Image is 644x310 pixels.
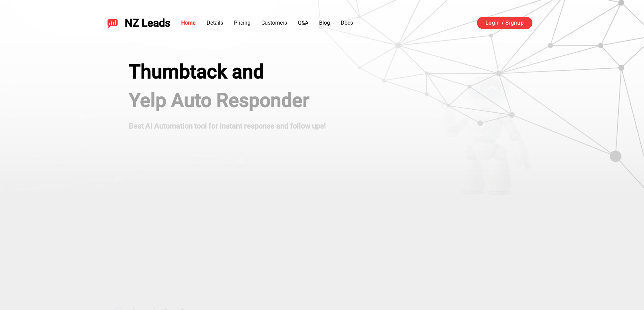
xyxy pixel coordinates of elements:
a: Pricing [234,20,251,26]
h1: Yelp Auto Responder [129,89,326,112]
a: Q&A [298,20,308,26]
a: Details [207,20,223,26]
a: Docs [341,20,353,26]
img: NZ Leads logo [107,18,118,28]
span: NZ Leads [125,17,170,29]
img: yelp bot [437,61,532,196]
a: Home [181,20,196,26]
div: Thumbtack and [129,61,326,83]
a: Login / Signup [477,17,532,29]
strong: Best AI Automation tool for instant response and follow ups! [129,122,326,130]
a: Blog [319,20,330,26]
a: Customers [261,20,287,26]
